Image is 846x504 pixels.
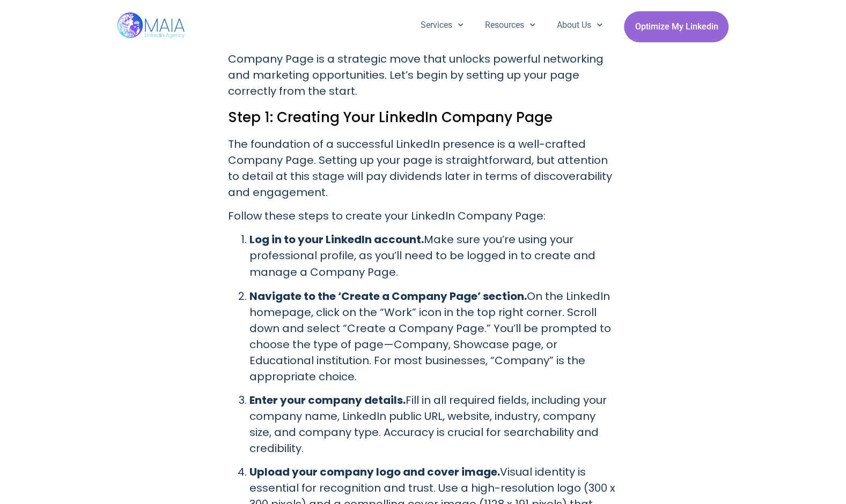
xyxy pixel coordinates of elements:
a: Resources [474,11,546,39]
span: Optimize My Linkedin [635,17,718,37]
p: Follow these steps to create your LinkedIn Company Page: [228,208,619,224]
strong: Log in to your LinkedIn account. [249,232,424,247]
a: Services [410,11,474,39]
a: Optimize My Linkedin [624,11,729,42]
p: Make sure you’re using your professional profile, as you’ll need to be logged in to create and ma... [249,231,619,280]
p: The foundation of a successful LinkedIn presence is a well-crafted Company Page. Setting up your ... [228,136,619,200]
strong: Navigate to the ‘Create a Company Page’ section. [249,288,527,303]
p: Whether you’re a startup, SMB, or enterprise, creating a LinkedIn Company Page is a strategic mov... [228,35,619,99]
a: About Us [546,11,613,39]
strong: Upload your company logo and cover image. [249,464,500,479]
p: On the LinkedIn homepage, click on the “Work” icon in the top right corner. Scroll down and selec... [249,288,619,384]
h2: Step 1: Creating Your LinkedIn Company Page [228,107,619,127]
p: Fill in all required fields, including your company name, LinkedIn public URL, website, industry,... [249,392,619,456]
strong: Enter your company details. [249,392,406,407]
nav: Menu [410,11,614,39]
